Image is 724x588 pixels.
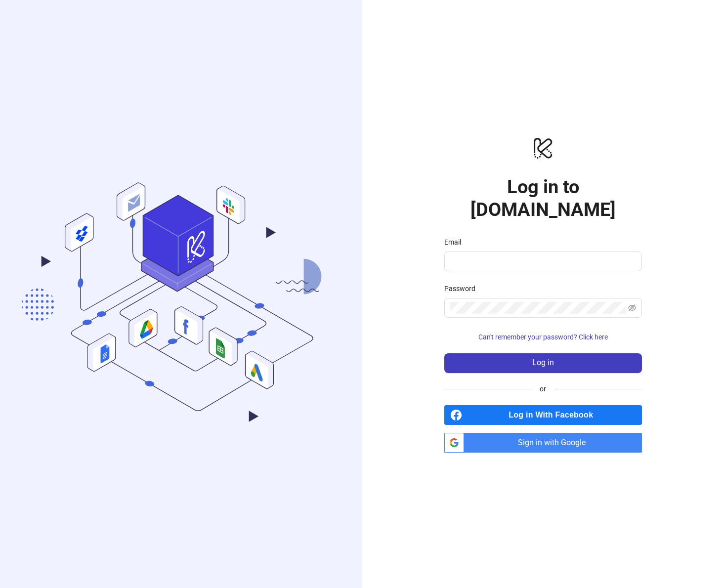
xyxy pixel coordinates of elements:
[444,433,642,453] a: Sign in with Google
[450,255,634,267] input: Email
[444,175,642,221] h1: Log in to [DOMAIN_NAME]
[450,302,626,314] input: Password
[444,405,642,425] a: Log in With Facebook
[628,304,636,312] span: eye-invisible
[444,333,642,341] a: Can't remember your password? Click here
[478,333,608,341] span: Can't remember your password? Click here
[444,330,642,345] button: Can't remember your password? Click here
[532,383,554,394] span: or
[444,283,482,294] label: Password
[444,237,468,248] label: Email
[468,433,642,453] span: Sign in with Google
[444,353,642,373] button: Log in
[532,358,554,367] span: Log in
[466,405,642,425] span: Log in With Facebook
